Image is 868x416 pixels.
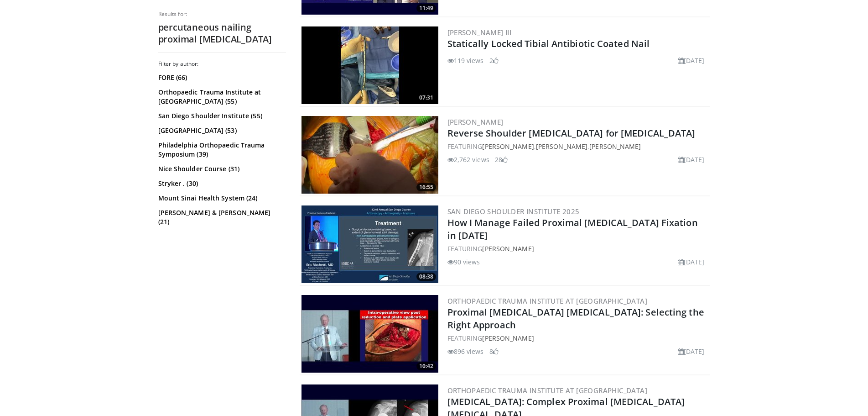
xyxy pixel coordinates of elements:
[158,126,284,135] a: [GEOGRAPHIC_DATA] (53)
[447,216,698,242] a: How I Manage Failed Proximal [MEDICAL_DATA] Fixation in [DATE]
[495,155,508,164] li: 28
[589,142,641,151] a: [PERSON_NAME]
[678,155,705,164] li: [DATE]
[447,257,480,267] li: 90 views
[158,21,286,45] h2: percutaneous nailing proximal [MEDICAL_DATA]
[447,244,708,253] div: FEATURING
[447,296,648,305] a: Orthopaedic Trauma Institute at [GEOGRAPHIC_DATA]
[301,26,438,104] img: dfd651ff-cb1b-4853-806c-7f21bdd8789a.300x170_q85_crop-smart_upscale.jpg
[489,347,499,356] li: 8
[447,333,708,343] div: FEATURING
[301,205,438,283] img: acec60d6-ee99-415c-8f35-ba1cd6fe6eb4.300x170_q85_crop-smart_upscale.jpg
[158,111,284,121] a: San Diego Shoulder Institute (55)
[536,142,587,151] a: [PERSON_NAME]
[158,73,284,82] a: FORE (66)
[158,88,284,106] a: Orthopaedic Trauma Institute at [GEOGRAPHIC_DATA] (55)
[416,362,436,370] span: 10:42
[158,194,284,203] a: Mount Sinai Health System (24)
[482,142,534,151] a: [PERSON_NAME]
[158,164,284,174] a: Nice Shoulder Course (31)
[416,183,436,191] span: 16:55
[416,4,436,12] span: 11:49
[158,11,286,18] p: Results for:
[482,334,534,342] a: [PERSON_NAME]
[416,273,436,281] span: 08:38
[447,347,484,356] li: 896 views
[482,244,534,253] a: [PERSON_NAME]
[301,295,438,373] img: fa3adeb1-0611-49e6-beb7-671e1efcd777.300x170_q85_crop-smart_upscale.jpg
[678,56,705,65] li: [DATE]
[489,56,499,65] li: 2
[447,28,512,37] a: [PERSON_NAME] Iii
[301,26,438,104] a: 07:31
[447,155,489,164] li: 2,762 views
[447,306,704,331] a: Proximal [MEDICAL_DATA] [MEDICAL_DATA]: Selecting the Right Approach
[158,208,284,226] a: [PERSON_NAME] & [PERSON_NAME] (21)
[158,141,284,159] a: Philadelphia Orthopaedic Trauma Symposium (39)
[447,142,708,151] div: FEATURING , ,
[158,60,286,68] h3: Filter by author:
[447,56,484,65] li: 119 views
[301,295,438,373] a: 10:42
[301,205,438,283] a: 08:38
[416,94,436,102] span: 07:31
[447,37,650,50] a: Statically Locked Tibial Antibiotic Coated Nail
[678,347,705,356] li: [DATE]
[447,117,504,126] a: [PERSON_NAME]
[301,116,438,194] a: 16:55
[158,179,284,188] a: Stryker . (30)
[447,207,580,216] a: San Diego Shoulder Institute 2025
[301,116,438,194] img: d18e963a-637f-4b7b-b564-15b90de41d86.300x170_q85_crop-smart_upscale.jpg
[678,257,705,267] li: [DATE]
[447,127,696,139] a: Reverse Shoulder [MEDICAL_DATA] for [MEDICAL_DATA]
[447,386,648,395] a: Orthopaedic Trauma Institute at [GEOGRAPHIC_DATA]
